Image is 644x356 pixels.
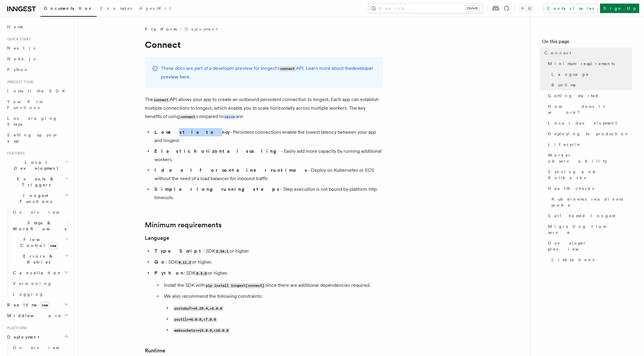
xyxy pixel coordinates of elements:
span: Connect [544,50,571,56]
span: Language [551,71,589,77]
code: connect [180,114,196,119]
a: Install the SDK [5,86,70,96]
kbd: Ctrl+K [466,5,479,11]
button: Flow Controlnew [10,234,70,251]
span: How does it work? [548,103,632,115]
span: Examples [100,6,132,11]
button: Inngest Functions [5,190,70,207]
span: Platform [5,326,27,330]
span: Health checks [548,185,594,191]
span: Quick start [5,37,31,42]
a: Language [549,69,632,80]
span: Local development [548,120,617,126]
button: Realtimenew [5,300,70,310]
span: Install the SDK [7,89,69,93]
h4: On this page [542,38,632,48]
span: Kubernetes readiness probe [551,196,632,208]
code: protobuf>=5.29.4,<6.0.0 [173,306,223,311]
li: We also recommend the following constraints: [162,292,383,335]
span: Your first Functions [7,99,43,110]
strong: Python [154,270,184,276]
span: Steps & Workflows [10,220,66,232]
span: Leveraging Steps [7,116,57,127]
span: Logging [13,292,44,297]
code: pip install inngest[connect] [205,283,265,288]
a: Connect [542,48,632,58]
span: Self hosted Inngest [548,213,615,219]
span: Documentation [44,6,93,11]
a: Minimum requirements [145,221,222,229]
h1: Connect [145,39,383,50]
a: Minimum requirements [546,58,632,69]
button: Events & Triggers [5,174,70,190]
span: Realtime [5,302,50,308]
a: Worker observability [546,150,632,166]
a: Versioning [10,278,70,289]
button: Toggle dark mode [519,5,533,12]
code: 0.11.2 [178,260,192,265]
a: Python [5,64,70,75]
span: new [40,302,50,308]
span: Lifecycle [548,141,580,147]
a: Runtime [145,346,165,355]
a: Self hosted Inngest [546,210,632,221]
button: Steps & Workflows [10,218,70,234]
a: Node.js [5,53,70,64]
span: Python [7,67,29,72]
code: connect [279,66,296,71]
button: Search...Ctrl+K [368,4,482,13]
code: websockets>=15.0.0,<16.0.0 [173,328,230,333]
div: Inngest Functions [5,207,70,300]
button: Cancellation [10,267,70,278]
a: Your first Functions [5,96,70,113]
span: Next.js [7,46,35,51]
a: Setting up your app [5,130,70,146]
a: Overview [10,342,70,353]
a: Deploying to production [546,128,632,139]
span: Events & Triggers [5,176,65,188]
span: Migrating from serve [548,223,632,235]
a: Health checks [546,183,632,194]
a: How does it work? [546,101,632,118]
button: Local Development [5,157,70,174]
a: serve [223,114,236,119]
code: serve [223,114,236,119]
li: - Step execution is not bound by platform http timeouts. [153,185,383,202]
code: connect [153,97,170,103]
p: The API allows your app to create an outbound persistent connection to Inngest. Each app can esta... [145,95,383,121]
a: Documentation [40,2,97,17]
a: Overview [10,207,70,218]
span: Deployment [5,334,39,340]
a: Getting started [546,90,632,101]
a: Developer preview [546,238,632,254]
strong: Elastic horizontal scaling [154,148,281,154]
span: Flow Control [10,237,65,248]
p: These docs are part of a developer preview for Inngest's API. Learn more about the . [161,64,376,81]
a: Next.js [5,43,70,53]
a: AgentKit [136,2,174,16]
strong: Lowest latency [154,129,230,135]
a: Logging [10,289,70,300]
span: Developer preview [548,240,632,252]
span: Versioning [13,281,52,286]
span: Deploying to production [548,131,629,137]
span: Setting up your app [7,133,58,143]
span: Node.js [7,56,35,61]
a: Deployment [185,26,218,32]
a: Limitations [549,254,632,265]
span: Middleware [5,313,61,319]
span: Overview [13,345,74,350]
a: Migrating from serve [546,221,632,238]
a: Lifecycle [546,139,632,150]
span: Runtime [551,82,576,88]
a: Home [5,21,70,32]
li: : SDK or higher. [153,258,383,267]
a: Kubernetes readiness probe [549,194,632,210]
span: Getting started [548,93,599,99]
span: new [48,242,58,249]
strong: TypeScript [154,248,203,254]
li: - Easily add more capacity by running additional workers. [153,147,383,164]
a: Leveraging Steps [5,113,70,130]
a: Local development [546,118,632,128]
a: Sign Up [600,4,639,13]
